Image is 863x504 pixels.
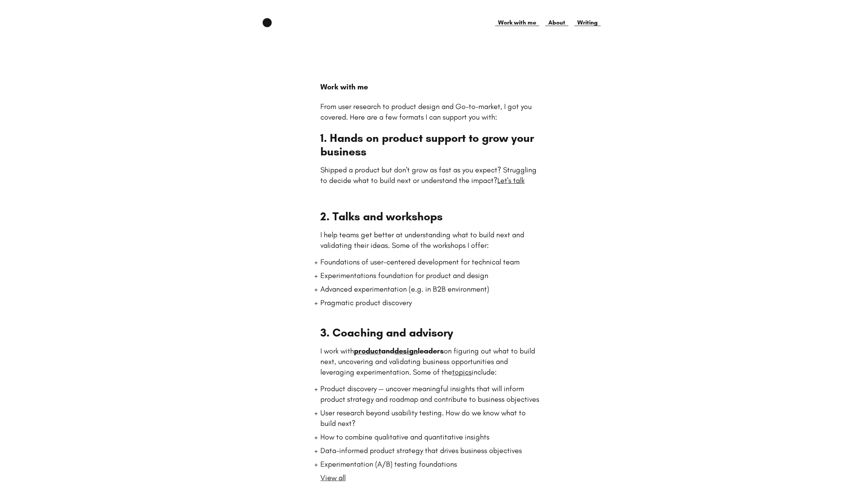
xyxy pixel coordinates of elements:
li: Foundations of user-centered development for technical team [320,257,543,267]
a: Writing [574,18,601,27]
a: Work with me [495,18,539,27]
li: Experimentation (A/B) testing foundations [320,459,543,469]
p: From user research to product design and Go-to-market, I got you covered. Here are a few formats ... [320,101,543,122]
li: Data-informed product strategy that drives business objectives [320,445,543,456]
p: Shipped a product but don't grow as fast as you expect? Struggling to decide what to build next o... [320,164,543,186]
p: I help teams get better at understanding what to build next and validating their ideas. Some of t... [320,229,543,250]
li: Product discovery — uncover meaningful insights that will inform product strategy and roadmap and... [320,383,543,404]
h2: 1. Hands on product support to grow your business [320,131,543,158]
li: How to combine qualitative and quantitative insights [320,432,543,442]
a: product [354,346,381,355]
a: Let's talk [497,176,525,185]
li: Pragmatic product discovery [320,297,543,308]
h3: 3. Coaching and advisory [320,326,543,340]
a: topics [452,367,472,376]
h2: Work with me [320,81,543,92]
li: User research beyond usability testing. How do we know what to build next? [320,407,543,429]
a: View all [320,473,346,482]
a: About [545,18,568,27]
h3: 2. Talks and workshops [320,210,543,223]
li: Experimentations foundation for product and design [320,270,543,281]
p: I work with on figuring out what to build next, uncovering and validating business opportunities ... [320,346,543,377]
strong: and leaders [354,346,444,355]
a: design [394,346,418,355]
li: Advanced experimentation (e.g. in B2B environment) [320,284,543,294]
